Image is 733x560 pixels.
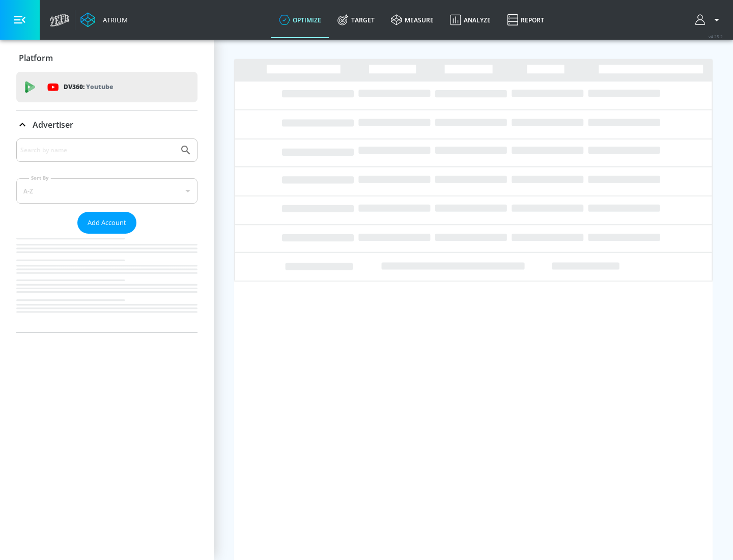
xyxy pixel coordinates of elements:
p: Advertiser [33,119,73,130]
a: Target [329,2,383,38]
span: Add Account [88,217,126,229]
div: Atrium [99,15,128,24]
div: DV360: Youtube [16,72,198,102]
button: Add Account [77,212,136,234]
a: Report [499,2,552,38]
input: Search by name [20,144,175,157]
div: A-Z [16,178,198,204]
a: Atrium [80,12,128,27]
div: Platform [16,44,198,72]
nav: list of Advertiser [16,234,198,332]
a: optimize [271,2,329,38]
p: DV360: [64,81,113,93]
div: Advertiser [16,138,198,332]
span: v 4.25.2 [709,34,723,39]
a: measure [383,2,442,38]
a: Analyze [442,2,499,38]
div: Advertiser [16,110,198,139]
p: Youtube [86,81,113,92]
p: Platform [19,52,53,64]
label: Sort By [29,175,51,181]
